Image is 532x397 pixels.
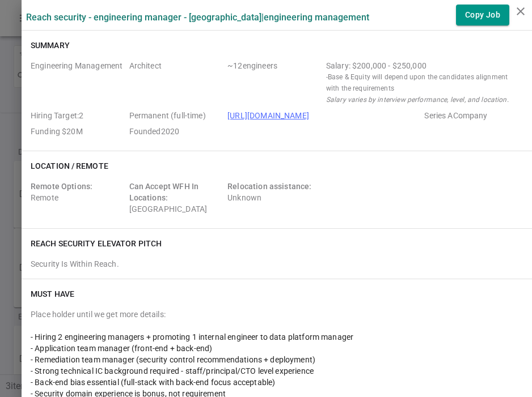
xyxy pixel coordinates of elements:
label: Reach Security - Engineering Manager - [GEOGRAPHIC_DATA] | Engineering Management [26,12,369,23]
span: - Strong technical IC background required - staff/principal/CTO level experience [31,366,314,375]
span: Roles [31,60,125,105]
span: Employer Founded [129,126,223,137]
h6: Must Have [31,288,74,300]
div: Salary Range [326,60,518,71]
i: Salary varies by interview performance, level, and location. [326,96,509,104]
span: Job Type [129,110,223,121]
span: - Remediation team manager (security control recommendations + deployment) [31,355,315,364]
span: - Hiring 2 engineering managers + promoting 1 internal engineer to data platform manager [31,332,353,341]
button: Copy Job [456,5,509,25]
span: Hiring Target [31,110,125,121]
div: Unknown [227,181,322,215]
div: Remote [31,181,125,215]
div: Security Is Within Reach. [31,258,523,270]
div: Place holder until we get more details: [31,309,523,320]
span: Company URL [227,110,420,121]
span: Remote Options: [31,182,92,191]
h6: Reach Security elevator pitch [31,238,162,249]
i: close [514,5,527,18]
span: Employer Stage e.g. Series A [424,110,518,121]
div: [GEOGRAPHIC_DATA] [129,181,223,215]
span: Team Count [227,60,322,105]
h6: Location / Remote [31,160,108,172]
span: Relocation assistance: [227,182,311,191]
span: Employer Founding [31,126,125,137]
small: - Base & Equity will depend upon the candidates alignment with the requirements [326,71,518,94]
span: - Application team manager (front-end + back-end) [31,344,212,353]
span: Level [129,60,223,105]
span: Can Accept WFH In Locations: [129,182,199,202]
span: - Back-end bias essential (full-stack with back-end focus acceptable) [31,378,275,387]
a: [URL][DOMAIN_NAME] [227,111,309,120]
h6: Summary [31,40,70,51]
